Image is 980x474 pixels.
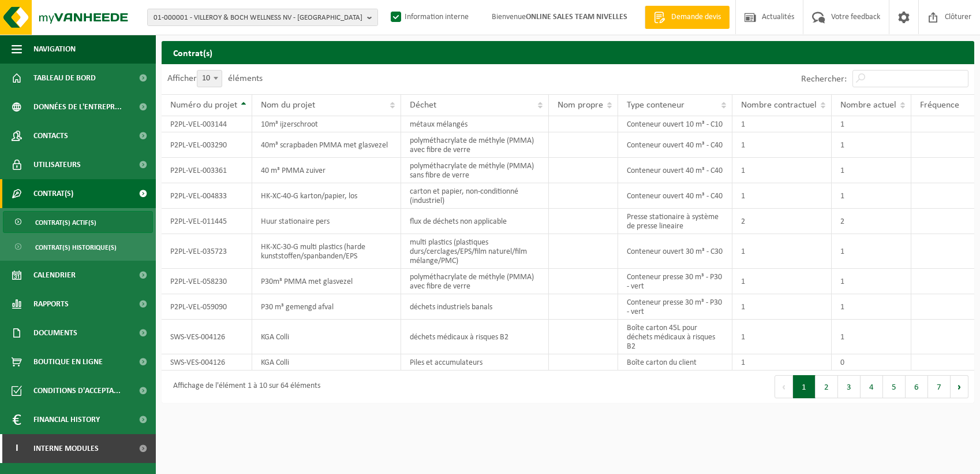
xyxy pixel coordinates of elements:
span: Contacts [33,121,68,150]
td: 1 [832,269,911,294]
td: P2PL-VEL-058230 [162,269,252,294]
span: 10 [197,71,222,87]
button: 1 [793,375,816,398]
td: 1 [832,116,911,132]
td: P30 m³ gemengd afval [252,294,401,320]
span: Interne modules [33,434,99,463]
span: Nom propre [558,101,603,110]
h2: Contrat(s) [162,41,974,64]
td: SWS-VES-004126 [162,320,252,354]
td: P2PL-VEL-059090 [162,294,252,320]
button: 6 [906,375,928,398]
span: Tableau de bord [33,64,96,92]
td: 1 [732,294,832,320]
span: Utilisateurs [33,150,81,179]
label: Information interne [388,9,469,26]
span: Conditions d'accepta... [33,376,121,405]
span: Nom du projet [261,101,315,110]
td: carton et papier, non-conditionné (industriel) [401,183,549,209]
label: Afficher éléments [167,74,263,83]
td: 2 [732,209,832,234]
span: Déchet [410,101,436,110]
td: flux de déchets non applicable [401,209,549,234]
td: P2PL-VEL-003290 [162,132,252,158]
td: déchets médicaux à risques B2 [401,320,549,354]
td: 1 [732,354,832,371]
td: 1 [732,234,832,269]
button: 5 [883,375,906,398]
button: Previous [775,375,793,398]
td: 40 m³ PMMA zuiver [252,158,401,183]
td: 1 [832,320,911,354]
td: 1 [732,132,832,158]
td: HK-XC-40-G karton/papier, los [252,183,401,209]
td: Conteneur ouvert 40 m³ - C40 [618,132,732,158]
a: Contrat(s) historique(s) [3,236,153,258]
span: Contrat(s) historique(s) [35,236,117,258]
td: déchets industriels banals [401,294,549,320]
td: Boîte carton 45L pour déchets médicaux à risques B2 [618,320,732,354]
span: Contrat(s) [33,179,73,208]
td: 1 [732,183,832,209]
td: Piles et accumulateurs [401,354,549,371]
button: 01-000001 - VILLEROY & BOCH WELLNESS NV - [GEOGRAPHIC_DATA] [147,9,378,26]
td: KGA Colli [252,320,401,354]
td: Conteneur ouvert 30 m³ - C30 [618,234,732,269]
span: Nombre contractuel [741,101,817,110]
div: Affichage de l'élément 1 à 10 sur 64 éléments [167,376,320,397]
td: polyméthacrylate de méthyle (PMMA) avec fibre de verre [401,269,549,294]
td: SWS-VES-004126 [162,354,252,371]
td: P30m³ PMMA met glasvezel [252,269,401,294]
td: polyméthacrylate de méthyle (PMMA) avec fibre de verre [401,132,549,158]
td: Huur stationaire pers [252,209,401,234]
td: P2PL-VEL-011445 [162,209,252,234]
span: Fréquence [920,101,959,110]
a: Contrat(s) actif(s) [3,211,153,233]
td: 1 [732,158,832,183]
span: Données de l'entrepr... [33,92,122,121]
span: Numéro du projet [170,101,237,110]
td: P2PL-VEL-035723 [162,234,252,269]
td: 1 [832,294,911,320]
button: 2 [816,375,838,398]
button: 7 [928,375,951,398]
td: 40m³ scrapbaden PMMA met glasvezel [252,132,401,158]
td: 1 [732,269,832,294]
span: Boutique en ligne [33,347,103,376]
td: multi plastics (plastiques durs/cerclages/EPS/film naturel/film mélange/PMC) [401,234,549,269]
button: 3 [838,375,861,398]
td: 1 [732,116,832,132]
span: Financial History [33,405,100,434]
button: 4 [861,375,883,398]
span: Demande devis [668,12,724,23]
span: Type conteneur [627,101,684,110]
td: Conteneur ouvert 40 m³ - C40 [618,158,732,183]
td: Presse stationaire à système de presse lineaire [618,209,732,234]
strong: ONLINE SALES TEAM NIVELLES [526,13,627,21]
td: P2PL-VEL-003144 [162,116,252,132]
td: 1 [832,183,911,209]
td: 1 [832,132,911,158]
td: 0 [832,354,911,371]
span: Calendrier [33,261,76,290]
span: Navigation [33,35,76,64]
button: Next [951,375,968,398]
td: Conteneur presse 30 m³ - P30 - vert [618,294,732,320]
span: Documents [33,319,77,347]
td: P2PL-VEL-004833 [162,183,252,209]
span: Nombre actuel [840,101,896,110]
td: 1 [832,234,911,269]
td: 1 [832,158,911,183]
span: Rapports [33,290,69,319]
td: 1 [732,320,832,354]
td: Conteneur ouvert 40 m³ - C40 [618,183,732,209]
a: Demande devis [645,6,730,29]
span: 10 [197,70,222,87]
td: 10m³ ijzerschroot [252,116,401,132]
td: polyméthacrylate de méthyle (PMMA) sans fibre de verre [401,158,549,183]
td: métaux mélangés [401,116,549,132]
span: Contrat(s) actif(s) [35,212,96,234]
td: P2PL-VEL-003361 [162,158,252,183]
span: 01-000001 - VILLEROY & BOCH WELLNESS NV - [GEOGRAPHIC_DATA] [154,9,362,27]
td: 2 [832,209,911,234]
